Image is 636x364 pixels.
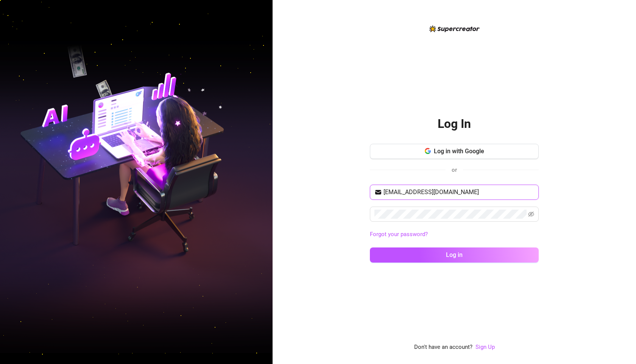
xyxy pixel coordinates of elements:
button: Log in [370,247,539,263]
h2: Log In [438,116,471,132]
button: Log in with Google [370,144,539,159]
span: or [452,166,457,173]
span: Log in [446,251,463,258]
a: Forgot your password? [370,231,428,238]
a: Forgot your password? [370,230,539,239]
img: logo-BBDzfeDw.svg [429,25,480,32]
input: Your email [383,188,534,197]
span: Don't have an account? [414,343,472,352]
a: Sign Up [475,343,495,352]
span: eye-invisible [528,211,534,217]
span: Log in with Google [434,148,484,155]
a: Sign Up [475,344,495,350]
